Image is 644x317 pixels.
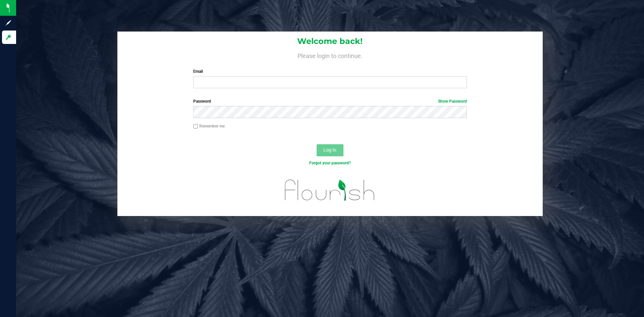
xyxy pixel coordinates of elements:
[277,173,383,207] img: flourish_logo.svg
[317,144,343,156] button: Log In
[117,37,543,46] h1: Welcome back!
[438,99,467,104] a: Show Password
[117,51,543,59] h4: Please login to continue.
[5,34,12,41] inline-svg: Log in
[5,19,12,26] inline-svg: Sign up
[323,147,336,153] span: Log In
[193,123,225,129] label: Remember me
[309,161,351,165] a: Forgot your password?
[193,124,198,129] input: Remember me
[193,99,211,104] span: Password
[193,68,467,74] label: Email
